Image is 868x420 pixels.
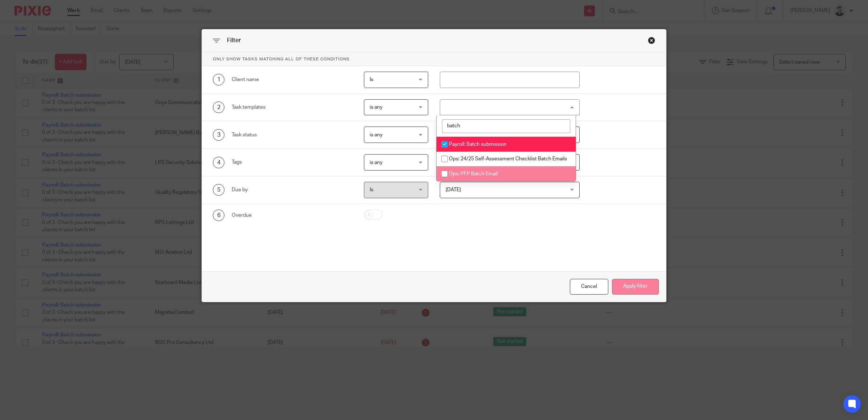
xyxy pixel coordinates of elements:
[370,77,373,82] span: Is
[232,76,353,83] div: Client name
[232,131,353,139] div: Task status
[232,159,353,166] div: Tags
[202,52,666,66] p: Only show tasks matching all of these conditions
[232,104,353,111] div: Task templates
[370,105,382,110] span: is any
[449,142,507,147] span: Payroll: Batch submission
[213,209,224,221] div: 6
[213,101,224,113] div: 2
[442,119,570,133] input: Search options...
[449,171,498,176] span: Ops: PFP Batch Email
[648,37,655,44] div: Close this dialog window
[370,132,382,137] span: is any
[232,186,353,193] div: Due by
[213,129,224,141] div: 3
[449,156,567,161] span: Ops: 24/25 Self-Assessment Checklist Batch Emails
[232,212,353,219] div: Overdue
[213,157,224,168] div: 4
[446,187,461,192] span: [DATE]
[370,187,373,192] span: Is
[213,184,224,196] div: 5
[213,74,224,85] div: 1
[570,279,608,295] div: Close this dialog window
[370,160,382,165] span: is any
[612,279,659,295] button: Apply filter
[227,37,241,43] span: Filter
